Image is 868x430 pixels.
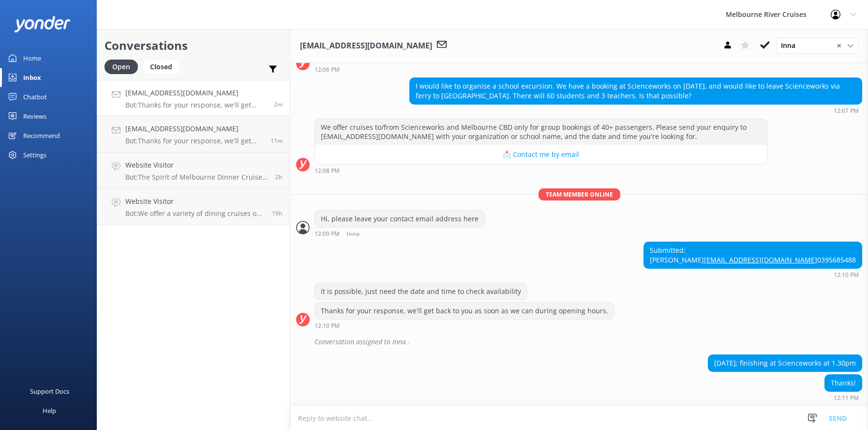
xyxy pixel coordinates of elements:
[644,242,862,268] div: Submitted: [PERSON_NAME] 0395685488
[314,66,767,73] div: 12:06pm 19-Aug-2025 (UTC +10:00) Australia/Sydney
[315,119,767,145] div: We offer cruises to/from Scienceworks and Melbourne CBD only for group bookings of 40+ passengers...
[315,211,484,227] div: Hi, please leave your contact email address here
[97,153,290,189] a: Website VisitorBot:The Spirit of Melbourne Dinner Cruise can accommodate up to 90 guests, and gro...
[274,100,283,108] span: 12:10pm 19-Aug-2025 (UTC +10:00) Australia/Sydney
[314,231,340,237] strong: 12:09 PM
[708,355,862,371] div: [DATE]; finishing at Scienceworks at 1.30pm
[296,334,862,350] div: 2025-08-19T02:10:35.121
[125,101,267,109] p: Bot: Thanks for your response, we'll get back to you as soon as we can during opening hours.
[15,16,70,32] img: yonder-white-logo.png
[314,322,614,329] div: 12:10pm 19-Aug-2025 (UTC +10:00) Australia/Sydney
[125,196,265,207] h4: Website Visitor
[346,231,359,237] span: Inna
[704,255,817,264] a: [EMAIL_ADDRESS][DOMAIN_NAME]
[314,168,340,174] strong: 12:08 PM
[105,60,138,74] div: Open
[272,209,283,217] span: 05:04pm 18-Aug-2025 (UTC +10:00) Australia/Sydney
[105,61,143,72] a: Open
[776,38,858,53] div: Assign User
[410,78,862,104] div: I would like to organise a school excursion. We have a booking at Scienceworks on [DATE], and wou...
[97,80,290,116] a: [EMAIL_ADDRESS][DOMAIN_NAME]Bot:Thanks for your response, we'll get back to you as soon as we can...
[125,160,268,170] h4: Website Visitor
[314,323,340,329] strong: 12:10 PM
[125,137,263,145] p: Bot: Thanks for your response, we'll get back to you as soon as we can during opening hours.
[315,283,527,300] div: it is possible, just need the date and time to check availability
[314,334,862,350] div: Conversation assigned to Inna .
[270,137,283,145] span: 12:01pm 19-Aug-2025 (UTC +10:00) Australia/Sydney
[300,40,432,52] h3: [EMAIL_ADDRESS][DOMAIN_NAME]
[30,382,69,401] div: Support Docs
[314,167,767,174] div: 12:08pm 19-Aug-2025 (UTC +10:00) Australia/Sydney
[409,107,862,114] div: 12:07pm 19-Aug-2025 (UTC +10:00) Australia/Sydney
[143,60,180,74] div: Closed
[23,87,47,107] div: Chatbot
[23,48,41,68] div: Home
[97,189,290,225] a: Website VisitorBot:We offer a variety of dining cruises on the Yarra River, combining great food ...
[539,188,620,200] span: Team member online
[23,126,60,145] div: Recommend
[834,108,859,114] strong: 12:07 PM
[125,88,267,98] h4: [EMAIL_ADDRESS][DOMAIN_NAME]
[837,41,841,50] span: ✕
[125,173,268,182] p: Bot: The Spirit of Melbourne Dinner Cruise can accommodate up to 90 guests, and groups of 15 or m...
[315,303,614,319] div: Thanks for your response, we'll get back to you as soon as we can during opening hours.
[23,107,46,126] div: Reviews
[275,173,283,181] span: 10:07am 19-Aug-2025 (UTC +10:00) Australia/Sydney
[314,67,340,73] strong: 12:06 PM
[105,36,283,55] h2: Conversations
[314,230,485,237] div: 12:09pm 19-Aug-2025 (UTC +10:00) Australia/Sydney
[644,271,862,278] div: 12:10pm 19-Aug-2025 (UTC +10:00) Australia/Sydney
[23,68,41,87] div: Inbox
[834,272,859,278] strong: 12:10 PM
[125,209,265,218] p: Bot: We offer a variety of dining cruises on the Yarra River, combining great food with beautiful...
[781,40,801,51] span: Inna
[23,145,46,165] div: Settings
[43,401,56,420] div: Help
[315,145,767,164] button: 📩 Contact me by email
[97,116,290,153] a: [EMAIL_ADDRESS][DOMAIN_NAME]Bot:Thanks for your response, we'll get back to you as soon as we can...
[825,375,862,391] div: Thanks!
[143,61,184,72] a: Closed
[125,123,263,134] h4: [EMAIL_ADDRESS][DOMAIN_NAME]
[824,394,862,401] div: 12:11pm 19-Aug-2025 (UTC +10:00) Australia/Sydney
[834,395,859,401] strong: 12:11 PM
